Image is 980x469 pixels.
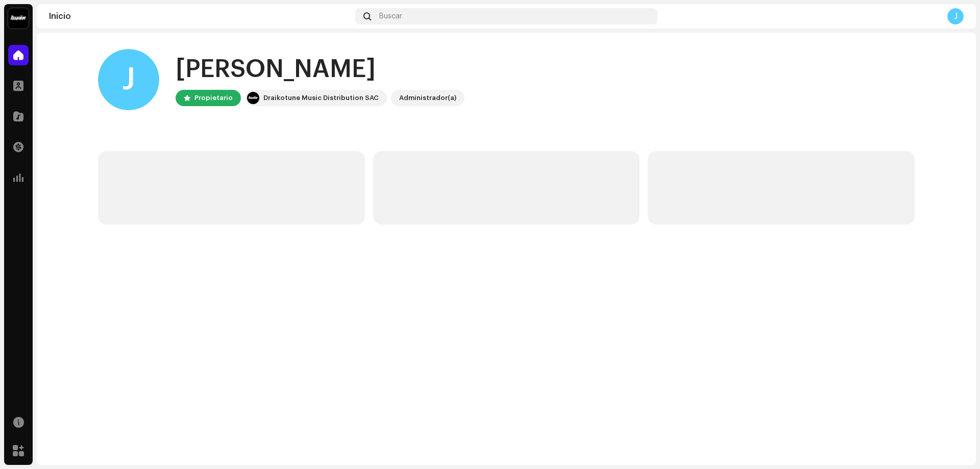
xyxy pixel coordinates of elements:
div: Propietario [194,92,233,104]
div: Inicio [49,12,351,20]
span: Buscar [379,12,402,20]
div: J [947,8,964,24]
img: 10370c6a-d0e2-4592-b8a2-38f444b0ca44 [247,92,259,104]
div: J [98,49,159,110]
div: Draikotune Music Distribution SAC [263,92,379,104]
img: 10370c6a-d0e2-4592-b8a2-38f444b0ca44 [8,8,29,29]
div: Administrador(a) [399,92,456,104]
div: [PERSON_NAME] [176,53,464,86]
